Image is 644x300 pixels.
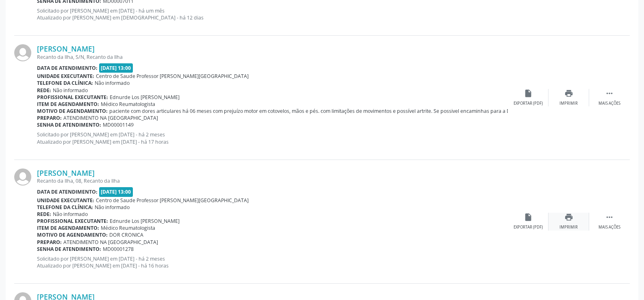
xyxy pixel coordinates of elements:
b: Profissional executante: [37,94,108,101]
a: [PERSON_NAME] [37,168,95,177]
b: Telefone da clínica: [37,80,93,86]
div: Mais ações [598,224,620,230]
b: Senha de atendimento: [37,121,101,128]
span: MD00001278 [103,246,134,253]
span: [DATE] 13:00 [99,187,133,196]
span: Centro de Saude Professor [PERSON_NAME][GEOGRAPHIC_DATA] [96,73,249,80]
span: paciente com dores articulares há 06 meses com prejuízo motor em cotovelos, mãos e pés. com limit... [109,108,557,114]
b: Data de atendimento: [37,65,98,71]
b: Telefone da clínica: [37,204,93,211]
p: Solicitado por [PERSON_NAME] em [DATE] - há 2 meses Atualizado por [PERSON_NAME] em [DATE] - há 1... [37,255,508,269]
div: Recanto da Ilha, 08, Recanto da Ilha [37,177,508,184]
i: insert_drive_file [524,89,533,98]
div: Exportar (PDF) [514,224,543,230]
div: Imprimir [559,101,578,106]
i:  [605,213,614,222]
span: Ednurde Los [PERSON_NAME] [110,218,180,224]
b: Profissional executante: [37,218,108,224]
b: Rede: [37,87,51,94]
b: Data de atendimento: [37,188,98,195]
div: Imprimir [559,224,578,230]
span: Centro de Saude Professor [PERSON_NAME][GEOGRAPHIC_DATA] [96,197,249,204]
b: Unidade executante: [37,73,94,80]
div: Recanto da Ilha, S/N, Recanto da Ilha [37,54,508,60]
img: img [14,44,31,61]
i: print [564,89,573,98]
span: Não informado [53,211,88,218]
b: Senha de atendimento: [37,246,101,253]
i: print [564,213,573,222]
b: Unidade executante: [37,197,94,204]
span: Não informado [95,80,130,86]
span: [DATE] 13:00 [99,63,133,73]
span: ATENDIMENTO NA [GEOGRAPHIC_DATA] [63,114,158,121]
span: DOR CRONICA [109,231,143,238]
b: Rede: [37,211,51,218]
b: Preparo: [37,114,62,121]
p: Solicitado por [PERSON_NAME] em [DATE] - há 2 meses Atualizado por [PERSON_NAME] em [DATE] - há 1... [37,131,508,145]
i: insert_drive_file [524,213,533,222]
div: Mais ações [598,101,620,106]
img: img [14,168,31,186]
p: Solicitado por [PERSON_NAME] em [DATE] - há um mês Atualizado por [PERSON_NAME] em [DEMOGRAPHIC_D... [37,7,508,21]
div: Exportar (PDF) [514,101,543,106]
b: Motivo de agendamento: [37,231,108,238]
span: Médico Reumatologista [101,101,155,108]
span: Médico Reumatologista [101,224,155,231]
b: Item de agendamento: [37,224,99,231]
b: Item de agendamento: [37,101,99,108]
i:  [605,89,614,98]
a: [PERSON_NAME] [37,44,95,53]
b: Motivo de agendamento: [37,108,108,114]
span: Não informado [95,204,130,211]
span: MD00001149 [103,121,134,128]
span: Ednurde Los [PERSON_NAME] [110,94,180,101]
span: ATENDIMENTO NA [GEOGRAPHIC_DATA] [63,239,158,246]
b: Preparo: [37,239,62,246]
span: Não informado [53,87,88,94]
